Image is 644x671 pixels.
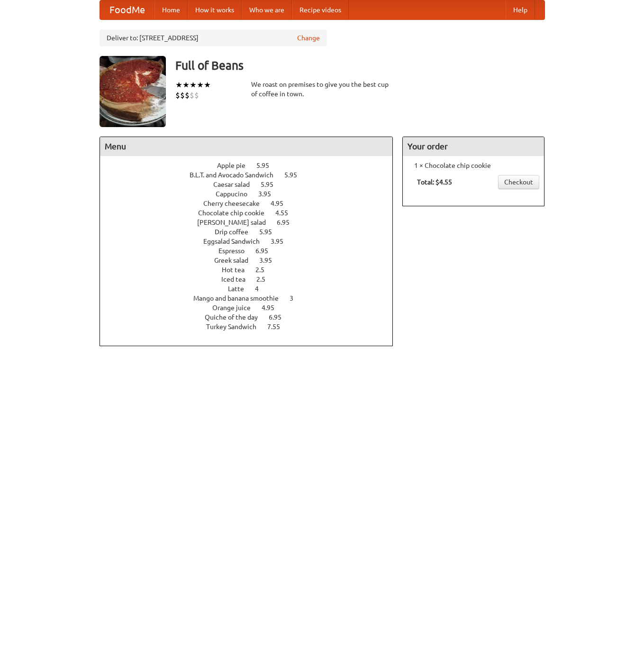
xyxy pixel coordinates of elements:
[203,200,301,207] a: Cherry cheesecake 4.95
[297,33,320,43] a: Change
[198,209,274,217] span: Chocolate chip cookie
[216,190,257,198] span: Cappucino
[408,161,539,170] li: 1 × Chocolate chip cookie
[242,0,292,19] a: Who we are
[180,90,185,101] li: $
[190,171,283,179] span: B.L.T. and Avocado Sandwich
[206,323,298,331] a: Turkey Sandwich 7.55
[228,285,254,293] span: Latte
[197,80,204,90] li: ★
[203,238,269,245] span: Eggsalad Sandwich
[284,171,307,179] span: 5.95
[198,209,306,217] a: Chocolate chip cookie 4.55
[100,137,393,156] h4: Menu
[255,285,268,293] span: 4
[255,247,278,255] span: 6.95
[215,228,290,236] a: Drip coffee 5.95
[259,228,281,236] span: 5.95
[221,276,255,283] span: Iced tea
[190,171,315,179] a: B.L.T. and Avocado Sandwich 5.95
[275,209,298,217] span: 4.55
[267,323,290,331] span: 7.55
[258,190,281,198] span: 3.95
[221,276,283,283] a: Iced tea 2.5
[255,266,274,274] span: 2.5
[256,276,275,283] span: 2.5
[271,238,293,245] span: 3.95
[498,175,539,189] a: Checkout
[185,90,190,101] li: $
[290,294,303,302] span: 3
[205,313,267,321] span: Quiche of the day
[203,238,301,245] a: Eggsalad Sandwich 3.95
[205,313,299,321] a: Quiche of the day 6.95
[259,257,281,264] span: 3.95
[213,181,291,188] a: Caesar salad 5.95
[251,80,393,99] div: We roast on premises to give you the best cup of coffee in town.
[175,56,545,75] h3: Full of Beans
[269,313,291,321] span: 6.95
[197,219,275,226] span: [PERSON_NAME] salad
[261,181,283,188] span: 5.95
[175,80,182,90] li: ★
[193,294,311,302] a: Mango and banana smoothie 3
[206,323,266,331] span: Turkey Sandwich
[193,294,288,302] span: Mango and banana smoothie
[100,29,327,46] div: Deliver to: [STREET_ADDRESS]
[215,228,258,236] span: Drip coffee
[218,247,254,255] span: Espresso
[214,257,290,264] a: Greek salad 3.95
[203,200,269,207] span: Cherry cheesecake
[403,137,544,156] h4: Your order
[222,266,282,274] a: Hot tea 2.5
[188,0,242,19] a: How it works
[228,285,276,293] a: Latte 4
[204,80,211,90] li: ★
[175,90,180,101] li: $
[212,304,292,312] a: Orange juice 4.95
[194,90,199,101] li: $
[218,247,286,255] a: Espresso 6.95
[217,162,287,169] a: Apple pie 5.95
[256,162,279,169] span: 5.95
[154,0,188,19] a: Home
[216,190,289,198] a: Cappucino 3.95
[100,0,154,19] a: FoodMe
[212,304,260,312] span: Orange juice
[190,80,197,90] li: ★
[222,266,254,274] span: Hot tea
[182,80,190,90] li: ★
[100,56,166,127] img: angular.jpg
[217,162,255,169] span: Apple pie
[214,257,258,264] span: Greek salad
[262,304,284,312] span: 4.95
[190,90,194,101] li: $
[277,219,299,226] span: 6.95
[292,0,349,19] a: Recipe videos
[271,200,293,207] span: 4.95
[506,0,535,19] a: Help
[213,181,259,188] span: Caesar salad
[417,178,452,186] b: Total: $4.55
[197,219,307,226] a: [PERSON_NAME] salad 6.95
